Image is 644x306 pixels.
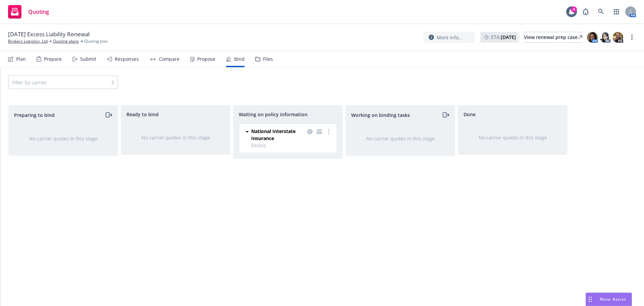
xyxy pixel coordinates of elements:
span: Preparing to bind [14,112,55,119]
div: Files [263,56,273,62]
div: No carrier quotes in this stage [19,135,107,142]
a: Quoting plans [53,38,79,44]
span: [DATE] Excess Liability Renewal [8,30,90,38]
div: Plan [16,56,26,62]
span: Waiting on policy information [239,111,308,118]
a: Quoting [5,2,52,21]
a: copy logging email [306,128,314,136]
span: Ready to bind [126,111,159,118]
div: Submit [80,56,96,62]
button: More info... [423,32,475,43]
div: No carrier quotes in this stage [469,134,556,141]
div: No carrier quotes in this stage [132,134,219,141]
div: 4 [571,6,577,12]
span: Done [464,111,476,118]
span: More info... [437,34,463,41]
a: Switch app [610,5,623,18]
span: ETA : [491,34,516,41]
a: moveRight [441,111,449,119]
a: Search [594,5,608,18]
img: photo [587,32,598,43]
a: View renewal prep case [524,32,582,43]
a: Brokers Logistics, Ltd [8,38,48,44]
div: Propose [197,56,215,62]
div: Prepare [44,56,62,62]
span: Quoting plan [84,38,108,44]
a: more [628,33,636,41]
span: Quoting [28,9,49,14]
span: Working on binding tasks [351,112,410,119]
div: No carrier quotes in this stage [357,135,444,142]
span: Nova Assist [600,296,626,302]
div: Drag to move [586,293,594,306]
a: moveRight [104,111,112,119]
div: Compare [159,56,179,62]
button: Nova Assist [586,293,632,306]
a: Report a Bug [579,5,592,18]
div: Bind [234,56,245,62]
img: photo [612,32,623,43]
span: National Interstate Insurance [251,128,305,142]
span: Excess [251,142,333,149]
div: View renewal prep case [524,32,582,42]
img: photo [600,32,610,43]
a: copy logging email [315,128,323,136]
div: Responses [115,56,139,62]
strong: [DATE] [501,34,516,40]
a: more [325,128,333,136]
